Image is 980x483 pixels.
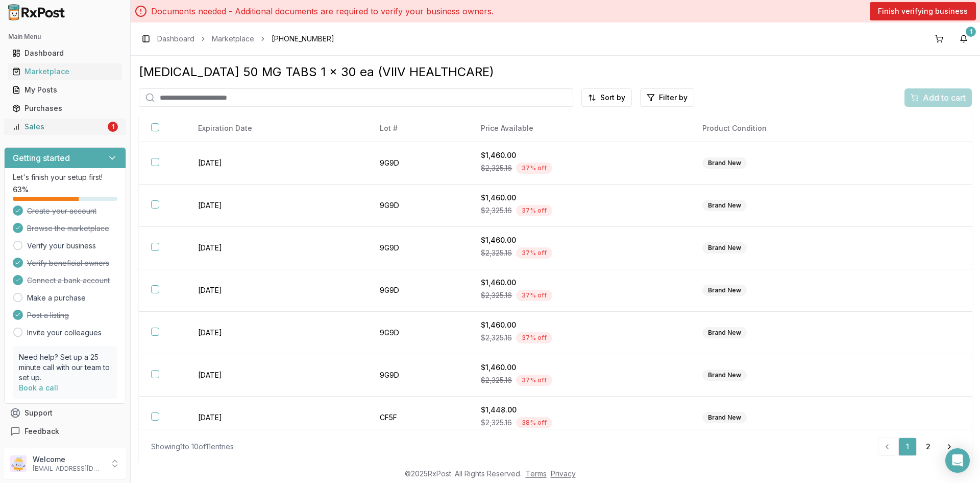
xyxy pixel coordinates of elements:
td: [DATE] [186,354,367,397]
p: [EMAIL_ADDRESS][DOMAIN_NAME] [33,465,104,473]
button: Support [4,404,126,422]
th: Lot # [367,115,469,142]
button: Marketplace [4,63,126,80]
span: $2,325.16 [481,418,512,428]
div: 37 % off [516,163,552,174]
span: [PHONE_NUMBER] [272,34,334,44]
span: Verify beneficial owners [27,258,109,268]
div: 37 % off [516,332,552,343]
div: Brand New [702,327,747,338]
div: 37 % off [516,247,552,259]
div: $1,460.00 [481,150,678,160]
a: Dashboard [157,34,194,44]
div: $1,460.00 [481,320,678,330]
button: 1 [955,31,972,47]
a: Marketplace [212,34,254,44]
td: [DATE] [186,312,367,354]
h3: Getting started [13,152,70,164]
td: [DATE] [186,397,367,439]
div: Brand New [702,242,747,254]
a: Make a purchase [27,293,86,303]
button: Finish verifying business [870,2,976,20]
div: [MEDICAL_DATA] 50 MG TABS 1 x 30 ea (VIIV HEALTHCARE) [139,64,972,80]
button: My Posts [4,82,126,98]
td: 9G9D [367,185,469,227]
a: Privacy [551,469,576,478]
a: Terms [526,469,547,478]
div: $1,448.00 [481,405,678,415]
button: Feedback [4,422,126,441]
th: Product Condition [690,115,895,142]
button: Filter by [640,88,694,107]
span: 63 % [13,185,29,195]
a: Verify your business [27,241,96,251]
td: 9G9D [367,354,469,397]
a: Marketplace [8,62,122,81]
a: Dashboard [8,44,122,62]
span: $2,325.16 [481,205,512,216]
a: Purchases [8,99,122,118]
div: Sales [12,122,106,132]
td: [DATE] [186,227,367,269]
a: 2 [919,438,937,456]
p: Welcome [33,454,104,465]
div: 37 % off [516,375,552,386]
p: Documents needed - Additional documents are required to verify your business owners. [151,5,494,17]
a: Book a call [19,383,58,392]
div: $1,460.00 [481,278,678,288]
a: 1 [898,438,917,456]
span: Post a listing [27,310,69,320]
div: $1,460.00 [481,193,678,203]
td: [DATE] [186,269,367,312]
div: 37 % off [516,205,552,216]
div: Showing 1 to 10 of 11 entries [151,442,234,452]
button: Dashboard [4,45,126,61]
div: Brand New [702,200,747,211]
button: Sort by [581,88,632,107]
img: RxPost Logo [4,4,69,20]
div: Dashboard [12,48,118,58]
span: $2,325.16 [481,290,512,301]
td: 9G9D [367,227,469,269]
div: 37 % off [516,290,552,301]
nav: pagination [878,438,960,456]
td: CF5F [367,397,469,439]
p: Let's finish your setup first! [13,172,117,182]
div: My Posts [12,85,118,95]
span: Create your account [27,206,96,216]
div: $1,460.00 [481,362,678,373]
nav: breadcrumb [157,34,334,44]
div: Brand New [702,412,747,423]
span: $2,325.16 [481,163,512,173]
td: [DATE] [186,142,367,185]
div: 1 [108,122,118,132]
td: 9G9D [367,269,469,312]
th: Price Available [469,115,690,142]
a: My Posts [8,81,122,99]
td: 9G9D [367,142,469,185]
span: $2,325.16 [481,375,512,385]
div: Brand New [702,157,747,169]
div: $1,460.00 [481,235,678,245]
span: Browse the marketplace [27,223,109,234]
img: User avatar [10,455,27,472]
div: Brand New [702,370,747,381]
a: Sales1 [8,118,122,136]
button: Sales1 [4,119,126,135]
span: $2,325.16 [481,248,512,258]
span: Sort by [600,93,625,103]
div: Purchases [12,103,118,113]
div: 38 % off [516,417,552,428]
div: 1 [966,27,976,37]
td: 9G9D [367,312,469,354]
div: Marketplace [12,66,118,77]
a: Go to next page [939,438,960,456]
span: Connect a bank account [27,275,110,286]
td: [DATE] [186,185,367,227]
span: Filter by [659,93,688,103]
div: Brand New [702,285,747,296]
h2: Main Menu [8,33,122,41]
div: Open Intercom Messenger [945,448,970,473]
p: Need help? Set up a 25 minute call with our team to set up. [19,352,111,383]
